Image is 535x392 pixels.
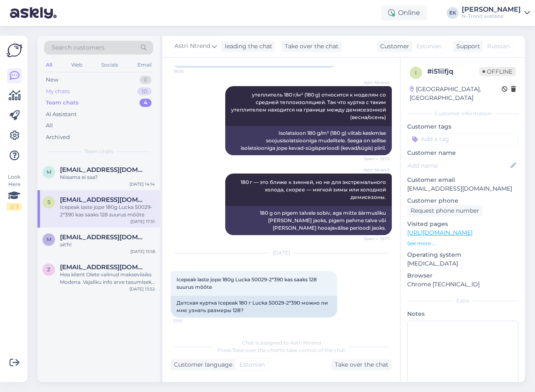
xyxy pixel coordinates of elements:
[407,110,518,117] div: Customer information
[46,76,58,84] div: New
[242,340,321,346] span: Chat is assigned to Astri Ntrend
[407,122,518,131] p: Customer tags
[130,218,155,225] div: [DATE] 17:51
[462,6,530,20] a: [PERSON_NAME]N-Trend website
[173,68,204,74] span: 19:05
[85,148,113,155] span: Team chats
[427,67,479,77] div: # i51iifjq
[331,359,392,370] div: Take over the chat
[241,179,387,200] span: 180 г — это ближе к зимней, но не для экстремального холода, скорее — мягкой зимы или холодной де...
[177,276,318,290] span: Icepeak laste jope 180g Lucka 50029-2*390 kas saaks 128 suurus mõõte
[358,236,389,242] span: Seen ✓ 19:17
[7,173,22,211] div: Look Here
[407,196,518,205] p: Customer phone
[462,6,521,13] div: [PERSON_NAME]
[447,7,458,19] div: EK
[407,297,518,305] div: Extra
[129,181,155,187] div: [DATE] 14:14
[60,166,147,174] span: mariliisgoldberg@hot.ee
[410,85,502,102] div: [GEOGRAPHIC_DATA], [GEOGRAPHIC_DATA]
[173,318,204,324] span: 17:51
[174,42,210,51] span: Astri Ntrend
[44,60,54,70] div: All
[407,133,518,145] input: Add a tag
[171,296,337,318] div: Детская куртка Icepeak 180 г Lucka 50029-2*390 можно ли мне узнать размеры 128?
[46,133,70,141] div: Archived
[129,286,155,292] div: [DATE] 13:52
[130,248,155,255] div: [DATE] 15:18
[60,271,155,286] div: Hea klient Olete valinud makseviisiks Modena. Vajaliku info arve tasumiseks leiate [DOMAIN_NAME].
[7,42,22,58] img: Askly Logo
[407,184,518,193] p: [EMAIL_ADDRESS][DOMAIN_NAME]
[407,220,518,228] p: Visited pages
[231,347,280,353] i: 'Take over the chat'
[171,360,232,369] div: Customer language
[377,42,409,51] div: Customer
[46,87,70,96] div: My chats
[231,92,387,120] span: утеплитель 180 г/м² (180 g) относится к моделям со средней теплоизоляцией. Так что куртка с таким...
[46,122,53,130] div: All
[407,251,518,259] p: Operating system
[281,41,342,52] div: Take over the chat
[407,280,518,289] p: Chrome [TECHNICAL_ID]
[225,126,392,155] div: Isolatsioon 180 g/m² (180 g) viitab keskmise soojusisolatsiooniga mudelitele. Seega on sellise is...
[47,266,50,273] span: z
[139,76,152,84] div: 0
[60,196,147,203] span: Sigridtyse@gmail.com
[46,110,77,119] div: AI Assistant
[7,203,22,211] div: 2 / 3
[453,42,480,51] div: Support
[358,156,389,162] span: Seen ✓ 19:15
[137,87,152,96] div: 10
[139,99,152,107] div: 4
[415,69,417,76] span: i
[60,174,155,181] div: Niisama ei saa?
[60,203,155,218] div: Icepeak laste jope 180g Lucka 50029-2*390 kas saaks 128 suurus mõõte
[407,271,518,280] p: Browser
[407,205,483,216] div: Request phone number
[462,13,521,20] div: N-Trend website
[60,263,147,271] span: zanna29@hot.ee
[407,259,518,268] p: [MEDICAL_DATA]
[136,60,153,70] div: Email
[47,169,51,175] span: m
[407,240,518,247] p: See more ...
[479,67,516,76] span: Offline
[358,167,389,173] span: Astri Ntrend
[407,310,518,318] p: Notes
[218,347,345,353] span: Press to take control of the chat
[47,236,51,243] span: m
[407,229,473,236] a: [URL][DOMAIN_NAME]
[60,241,155,248] div: ait'h!
[171,249,392,257] div: [DATE]
[358,79,389,86] span: Astri Ntrend
[60,233,147,241] span: merli.lember@gmail.com
[47,199,50,205] span: S
[225,206,392,235] div: 180 g on pigem talvele sobiv, aga mitte äärmusliku [PERSON_NAME] jaoks, pigem pehme talve või [PE...
[100,60,120,70] div: Socials
[221,42,272,51] div: leading the chat
[52,43,105,52] span: Search customers
[46,99,79,107] div: Team chats
[70,60,84,70] div: Web
[487,42,510,51] span: Russian
[408,161,509,170] input: Add name
[416,42,442,51] span: Estonian
[381,5,427,20] div: Online
[407,149,518,157] p: Customer name
[239,360,265,369] span: Estonian
[407,176,518,184] p: Customer email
